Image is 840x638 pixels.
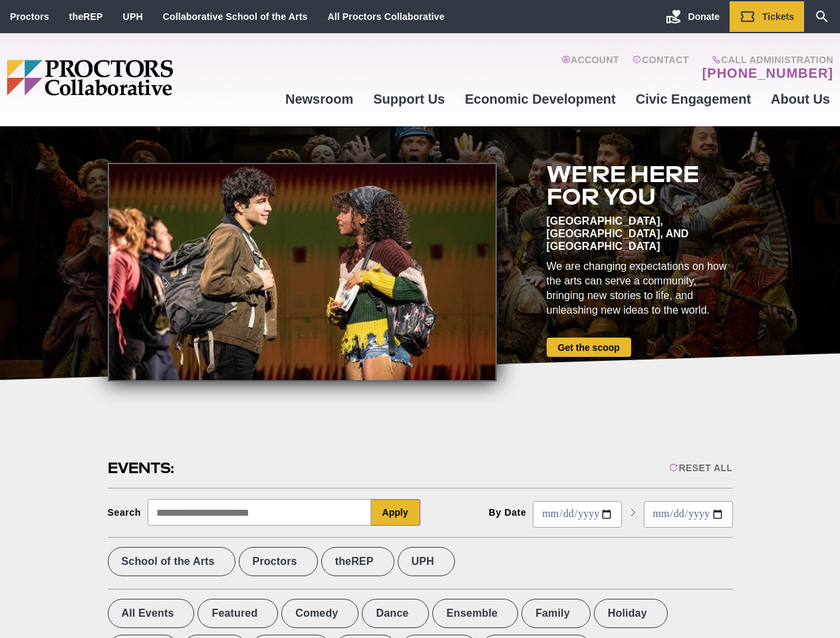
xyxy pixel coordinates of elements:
div: By Date [489,507,527,518]
div: [GEOGRAPHIC_DATA], [GEOGRAPHIC_DATA], and [GEOGRAPHIC_DATA] [547,215,733,253]
a: Collaborative School of the Arts [163,11,308,22]
img: Proctors logo [7,60,275,96]
div: Reset All [669,463,732,473]
button: Apply [371,499,420,526]
a: Proctors [10,11,49,22]
h2: Events: [108,458,176,478]
label: Comedy [281,599,358,628]
label: UPH [398,547,455,576]
a: Donate [656,1,730,32]
a: UPH [123,11,143,22]
a: Get the scoop [547,338,631,357]
span: Donate [688,11,720,22]
a: All Proctors Collaborative [327,11,444,22]
label: Family [521,599,591,628]
label: Holiday [594,599,668,628]
a: Support Us [363,81,455,117]
label: Proctors [239,547,318,576]
a: Newsroom [275,81,363,117]
a: Account [561,54,619,81]
h2: We're here for you [547,163,733,208]
a: About Us [761,81,840,117]
a: [PHONE_NUMBER] [702,65,833,81]
label: theREP [321,547,394,576]
div: Search [108,507,142,518]
a: Economic Development [455,81,626,117]
label: Ensemble [432,599,518,628]
a: Search [804,1,840,32]
a: Tickets [730,1,804,32]
label: Featured [198,599,278,628]
a: Contact [632,54,689,81]
span: Tickets [762,11,794,22]
a: Civic Engagement [626,81,761,117]
label: School of the Arts [108,547,235,576]
label: Dance [362,599,429,628]
div: We are changing expectations on how the arts can serve a community, bringing new stories to life,... [547,259,733,318]
span: Call Administration [698,54,833,65]
a: theREP [69,11,103,22]
label: All Events [108,599,195,628]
